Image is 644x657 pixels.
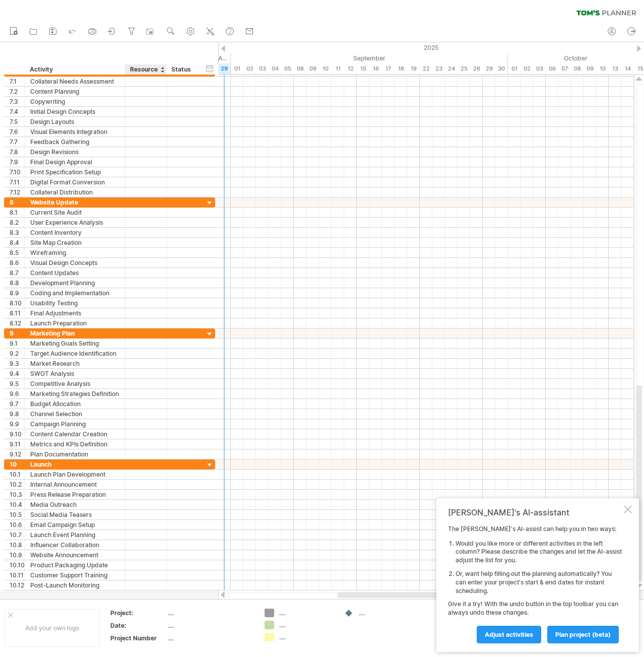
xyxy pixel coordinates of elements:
[407,63,420,74] div: Friday, 19 September 2025
[10,208,25,217] div: 8.1
[10,580,25,590] div: 10.12
[10,359,25,368] div: 9.3
[171,64,194,75] div: Status
[30,208,120,217] div: Current Site Audit
[319,63,332,74] div: Wednesday, 10 September 2025
[243,63,256,74] div: Tuesday, 2 September 2025
[584,63,596,74] div: Thursday, 9 October 2025
[10,540,25,550] div: 10.8
[10,87,25,96] div: 7.2
[30,218,120,227] div: User Experience Analysis
[30,177,120,187] div: Digital Format Conversion
[269,63,281,74] div: Thursday, 4 September 2025
[30,530,120,540] div: Launch Event Planning
[10,248,25,257] div: 8.5
[10,439,25,449] div: 9.11
[546,63,558,74] div: Monday, 6 October 2025
[369,63,382,74] div: Tuesday, 16 September 2025
[10,560,25,570] div: 10.10
[10,117,25,126] div: 7.5
[30,339,120,348] div: Marketing Goals Setting
[10,167,25,177] div: 7.10
[30,580,120,590] div: Post-Launch Monitoring
[10,258,25,268] div: 8.6
[30,117,120,126] div: Design Layouts
[448,507,622,517] div: [PERSON_NAME]'s AI-assistant
[30,520,120,530] div: Email Campaign Setup
[10,298,25,308] div: 8.10
[10,409,25,419] div: 9.8
[10,550,25,560] div: 10.9
[30,64,119,75] div: Activity
[10,187,25,197] div: 7.12
[555,631,611,638] span: plan project (beta)
[30,470,120,479] div: Launch Plan Development
[10,278,25,288] div: 8.8
[168,634,252,642] div: ....
[294,63,306,74] div: Monday, 8 September 2025
[382,63,395,74] div: Wednesday, 17 September 2025
[10,198,25,207] div: 8
[10,449,25,459] div: 9.12
[10,419,25,429] div: 9.9
[521,63,533,74] div: Thursday, 2 October 2025
[30,198,120,207] div: Website Update
[470,63,483,74] div: Friday, 26 September 2025
[30,167,120,177] div: Print Specification Setup
[596,63,609,74] div: Friday, 10 October 2025
[30,359,120,368] div: Market Research
[30,157,120,167] div: Final Design Approval
[10,520,25,530] div: 10.6
[30,409,120,419] div: Channel Selection
[30,248,120,257] div: Wireframing
[130,64,161,75] div: Resource
[30,97,120,106] div: Copywriting
[30,268,120,278] div: Content Updates
[10,318,25,328] div: 8.12
[432,63,445,74] div: Tuesday, 23 September 2025
[10,288,25,298] div: 8.9
[485,631,533,638] span: Adjust activities
[30,127,120,137] div: Visual Elements Integration
[30,379,120,388] div: Competitive Analysis
[30,399,120,409] div: Budget Allocation
[10,490,25,499] div: 10.3
[30,570,120,580] div: Customer Support Training
[533,63,546,74] div: Friday, 3 October 2025
[10,570,25,580] div: 10.11
[10,218,25,227] div: 8.2
[10,369,25,378] div: 9.4
[30,137,120,147] div: Feedback Gathering
[30,550,120,560] div: Website Announcement
[456,540,622,565] li: Would you like more or different activities in the left column? Please describe the changes and l...
[10,137,25,147] div: 7.7
[30,187,120,197] div: Collateral Distribution
[30,288,120,298] div: Coding and Implementation
[168,609,252,617] div: ....
[231,53,508,63] div: September 2025
[344,63,357,74] div: Friday, 12 September 2025
[279,609,334,617] div: ....
[30,77,120,86] div: Collateral Needs Assessment
[10,480,25,489] div: 10.2
[306,63,319,74] div: Tuesday, 9 September 2025
[458,63,470,74] div: Thursday, 25 September 2025
[10,77,25,86] div: 7.1
[621,63,634,74] div: Tuesday, 14 October 2025
[30,480,120,489] div: Internal Announcement
[168,621,252,630] div: ....
[508,63,521,74] div: Wednesday, 1 October 2025
[495,63,508,74] div: Tuesday, 30 September 2025
[30,349,120,358] div: Target Audience Identification
[359,609,414,617] div: ....
[445,63,458,74] div: Wednesday, 24 September 2025
[30,510,120,519] div: Social Media Teasers
[10,470,25,479] div: 10.1
[10,308,25,318] div: 8.11
[10,228,25,237] div: 8.3
[10,339,25,348] div: 9.1
[483,63,495,74] div: Monday, 29 September 2025
[218,63,231,74] div: Friday, 29 August 2025
[30,500,120,509] div: Media Outreach
[448,525,622,643] div: The [PERSON_NAME]'s AI-assist can help you in two ways: Give it a try! With the undo button in th...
